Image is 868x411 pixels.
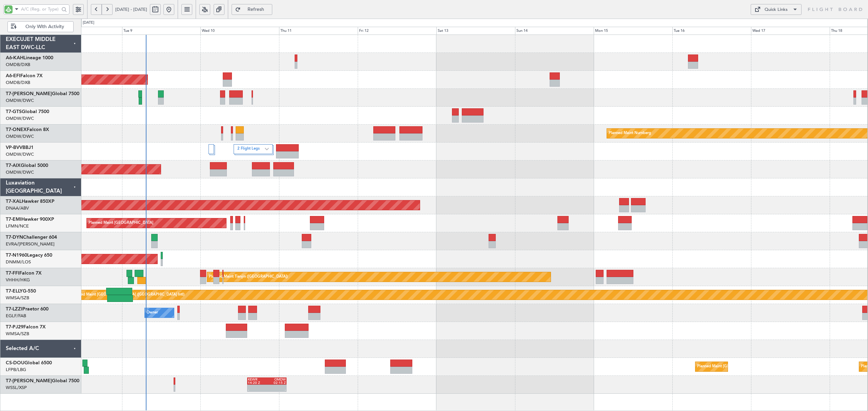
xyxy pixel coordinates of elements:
span: T7-[PERSON_NAME] [6,378,52,383]
div: Planned Maint Tianjin ([GEOGRAPHIC_DATA]) [209,272,288,282]
span: T7-GTS [6,109,22,114]
div: 14:20 Z [248,381,267,385]
span: T7-PJ29 [6,325,23,329]
label: 2 Flight Legs [237,146,265,152]
span: [DATE] - [DATE] [115,6,147,13]
span: T7-[PERSON_NAME] [6,91,52,96]
a: WMSA/SZB [6,295,29,301]
div: KEWR [248,378,267,381]
a: T7-LZZIPraetor 600 [6,307,48,311]
a: EVRA/[PERSON_NAME] [6,241,55,247]
a: WMSA/SZB [6,331,29,337]
div: Fri 12 [358,27,436,35]
div: Planned Maint [GEOGRAPHIC_DATA] ([GEOGRAPHIC_DATA]) [697,362,804,372]
a: T7-N1960Legacy 650 [6,253,52,258]
span: T7-XAL [6,199,22,204]
a: T7-[PERSON_NAME]Global 7500 [6,91,79,96]
button: Refresh [232,4,272,15]
div: Quick Links [765,6,788,13]
div: Sat 13 [436,27,515,35]
a: T7-GTSGlobal 7500 [6,109,49,114]
span: T7-N1960 [6,253,27,258]
a: EGLF/FAB [6,313,26,319]
a: T7-PJ29Falcon 7X [6,325,46,329]
a: T7-XALHawker 850XP [6,199,55,204]
div: Mon 8 [43,27,122,35]
a: OMDW/DWC [6,151,34,157]
div: Planned Maint [GEOGRAPHIC_DATA] [88,218,153,228]
span: T7-LZZI [6,307,22,311]
div: Planned Maint Nurnberg [609,128,651,138]
div: Sun 14 [515,27,594,35]
a: T7-DYNChallenger 604 [6,235,57,240]
img: arrow-gray.svg [265,148,269,150]
a: OMDW/DWC [6,115,34,122]
span: T7-DYN [6,235,23,240]
a: T7-ELLYG-550 [6,289,36,294]
div: [DATE] [83,20,94,26]
a: VP-BVVBBJ1 [6,145,34,150]
a: T7-EMIHawker 900XP [6,217,54,222]
div: Thu 11 [279,27,358,35]
a: WSSL/XSP [6,385,27,391]
div: Tue 16 [672,27,751,35]
span: T7-ELLY [6,289,23,294]
div: Wed 17 [751,27,830,35]
span: CS-DOU [6,361,24,365]
a: OMDW/DWC [6,133,34,139]
div: Tue 9 [122,27,201,35]
span: T7-ONEX [6,127,27,132]
a: CS-DOUGlobal 6500 [6,361,52,365]
a: T7-AIXGlobal 5000 [6,163,48,168]
a: T7-FFIFalcon 7X [6,271,42,276]
div: 02:15 Z [267,381,286,385]
button: Quick Links [751,4,802,15]
a: OMDB/DXB [6,80,30,86]
input: A/C (Reg. or Type) [21,4,59,14]
a: VHHH/HKG [6,277,30,283]
a: OMDB/DXB [6,62,30,68]
span: Only With Activity [18,24,71,29]
span: VP-BVV [6,145,22,150]
div: OMDW [267,378,286,381]
a: DNAA/ABV [6,205,29,211]
span: T7-EMI [6,217,21,222]
a: LFMN/NCE [6,223,29,229]
div: - [248,388,267,392]
a: DNMM/LOS [6,259,31,265]
span: A6-KAH [6,56,23,60]
a: A6-EFIFalcon 7X [6,73,43,78]
a: OMDW/DWC [6,98,34,104]
button: Only With Activity [7,21,74,32]
span: A6-EFI [6,73,20,78]
a: OMDW/DWC [6,169,34,175]
div: Wed 10 [200,27,279,35]
a: LFPB/LBG [6,367,26,373]
a: A6-KAHLineage 1000 [6,56,53,60]
span: Refresh [242,7,270,12]
div: - [267,388,286,392]
a: T7-[PERSON_NAME]Global 7500 [6,378,79,383]
span: T7-AIX [6,163,21,168]
div: Mon 15 [594,27,672,35]
span: T7-FFI [6,271,19,276]
div: Owner [146,308,158,318]
a: T7-ONEXFalcon 8X [6,127,49,132]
